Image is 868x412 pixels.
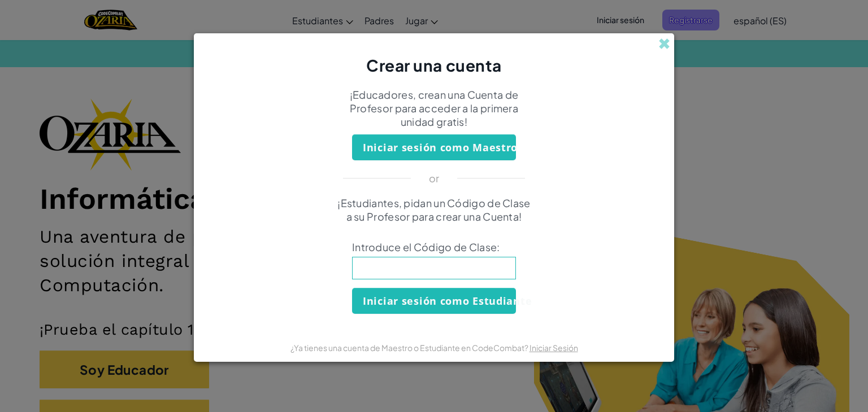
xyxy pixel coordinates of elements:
span: Introduce el Código de Clase: [352,240,516,254]
p: ¡Estudiantes, pidan un Código de Clase a su Profesor para crear una Cuenta! [335,196,533,223]
button: Iniciar sesión como Maestro [352,134,516,160]
p: ¡Educadores, crean una Cuenta de Profesor para acceder a la primera unidad gratis! [335,88,533,129]
a: Iniciar Sesión [530,343,578,353]
p: or [429,172,440,185]
span: Crear una cuenta [366,55,502,75]
button: Iniciar sesión como Estudiante [352,288,516,314]
span: ¿Ya tienes una cuenta de Maestro o Estudiante en CodeCombat? [290,343,530,353]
